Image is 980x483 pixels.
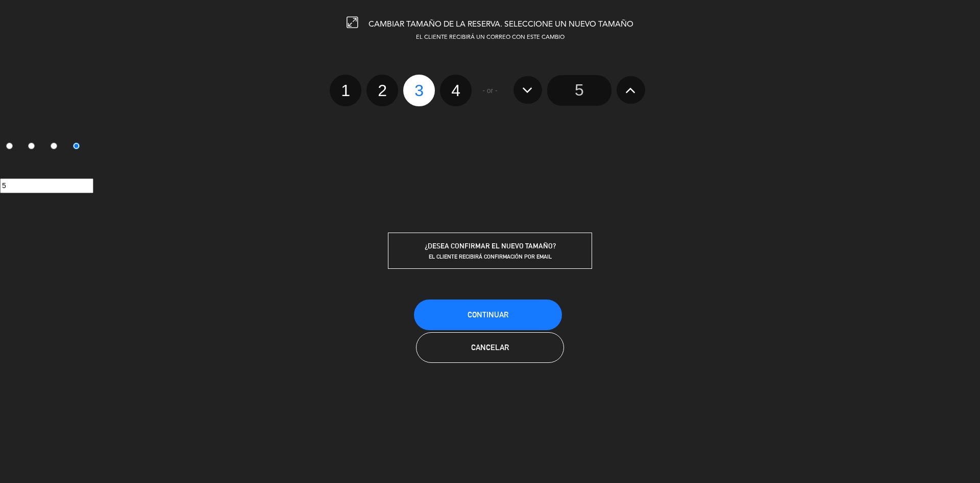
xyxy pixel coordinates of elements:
[414,300,562,330] button: Continuar
[366,75,398,106] label: 2
[73,143,80,149] input: 4
[28,143,35,149] input: 2
[330,75,361,106] label: 1
[482,85,498,97] span: - or -
[471,343,509,352] span: Cancelar
[369,20,633,29] span: CAMBIAR TAMAÑO DE LA RESERVA. SELECCIONE UN NUEVO TAMAÑO
[6,143,13,149] input: 1
[45,139,67,156] label: 3
[22,139,45,156] label: 2
[429,253,552,260] span: EL CLIENTE RECIBIRÁ CONFIRMACIÓN POR EMAIL
[67,139,89,156] label: 4
[440,75,472,106] label: 4
[403,75,435,106] label: 3
[416,35,565,40] span: EL CLIENTE RECIBIRÁ UN CORREO CON ESTE CAMBIO
[425,242,556,250] span: ¿DESEA CONFIRMAR EL NUEVO TAMAÑO?
[416,332,564,363] button: Cancelar
[51,143,57,149] input: 3
[468,310,508,319] span: Continuar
